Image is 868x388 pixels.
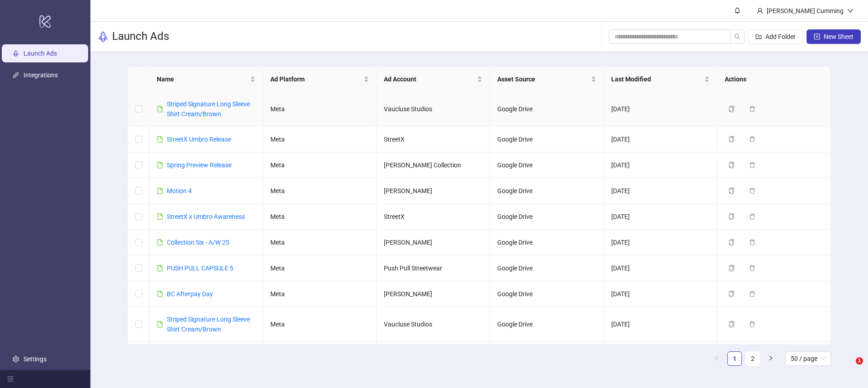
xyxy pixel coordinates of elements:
[728,188,735,194] span: copy
[377,342,490,368] td: [PERSON_NAME] Collection
[746,352,759,365] a: 2
[157,321,163,327] span: file
[263,127,377,152] td: Meta
[497,74,589,84] span: Asset Source
[856,357,863,364] span: 1
[749,265,755,271] span: delete
[157,291,163,297] span: file
[157,188,163,194] span: file
[377,67,490,92] th: Ad Account
[604,281,717,307] td: [DATE]
[150,67,263,92] th: Name
[604,204,717,230] td: [DATE]
[728,291,735,297] span: copy
[490,204,604,230] td: Google Drive
[728,352,741,365] a: 1
[749,239,755,246] span: delete
[157,265,163,271] span: file
[757,8,763,14] span: user
[490,281,604,307] td: Google Drive
[604,127,717,152] td: [DATE]
[847,8,854,14] span: down
[748,29,803,44] button: Add Folder
[749,188,755,194] span: delete
[377,92,490,127] td: Vaucluse Studios
[814,33,820,40] span: plus-square
[263,152,377,178] td: Meta
[157,136,163,142] span: file
[377,230,490,256] td: [PERSON_NAME]
[377,281,490,307] td: [PERSON_NAME]
[167,187,192,194] a: Motion 4
[755,33,762,40] span: folder-add
[749,213,755,220] span: delete
[728,239,735,246] span: copy
[263,281,377,307] td: Meta
[167,136,231,143] a: StreetX Umbro Release
[490,92,604,127] td: Google Drive
[167,161,231,169] a: Spring Preview Release
[377,178,490,204] td: [PERSON_NAME]
[263,307,377,342] td: Meta
[263,92,377,127] td: Meta
[734,7,741,14] span: bell
[728,162,735,168] span: copy
[717,67,831,92] th: Actions
[157,162,163,168] span: file
[791,352,826,365] span: 50 / page
[734,33,741,40] span: search
[490,256,604,281] td: Google Drive
[490,230,604,256] td: Google Drive
[112,29,169,44] h3: Launch Ads
[604,152,717,178] td: [DATE]
[377,127,490,152] td: StreetX
[384,74,475,84] span: Ad Account
[765,33,796,40] span: Add Folder
[377,256,490,281] td: Push Pull Streetwear
[167,316,250,333] a: Striped Signature Long Sleeve Shirt Cream/Brown
[167,265,233,272] a: PUSH PULL CAPSULE 5
[807,29,861,44] button: New Sheet
[167,290,213,298] a: BC Afterpay Day
[377,307,490,342] td: Vaucluse Studios
[490,342,604,368] td: Google Drive
[604,342,717,368] td: [DATE]
[270,74,362,84] span: Ad Platform
[490,307,604,342] td: Google Drive
[728,213,735,220] span: copy
[157,213,163,220] span: file
[490,178,604,204] td: Google Drive
[157,74,248,84] span: Name
[728,265,735,271] span: copy
[377,152,490,178] td: [PERSON_NAME] Collection
[167,213,245,220] a: StreetX x Umbro Awareness
[604,230,717,256] td: [DATE]
[167,239,229,246] a: Collection Six - A/W 25
[764,351,778,366] li: Next Page
[604,67,717,92] th: Last Modified
[263,178,377,204] td: Meta
[749,106,755,112] span: delete
[263,256,377,281] td: Meta
[709,351,724,366] li: Previous Page
[837,357,859,379] iframe: Intercom live chat
[604,178,717,204] td: [DATE]
[824,33,854,40] span: New Sheet
[157,106,163,112] span: file
[490,152,604,178] td: Google Drive
[98,31,108,42] span: rocket
[764,351,778,366] button: right
[263,230,377,256] td: Meta
[263,342,377,368] td: Meta
[7,376,14,382] span: menu-fold
[728,106,735,112] span: copy
[157,239,163,246] span: file
[785,351,831,366] div: Page Size
[377,204,490,230] td: StreetX
[263,204,377,230] td: Meta
[24,72,58,79] a: Integrations
[727,351,742,366] li: 1
[604,307,717,342] td: [DATE]
[490,67,604,92] th: Asset Source
[728,321,735,327] span: copy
